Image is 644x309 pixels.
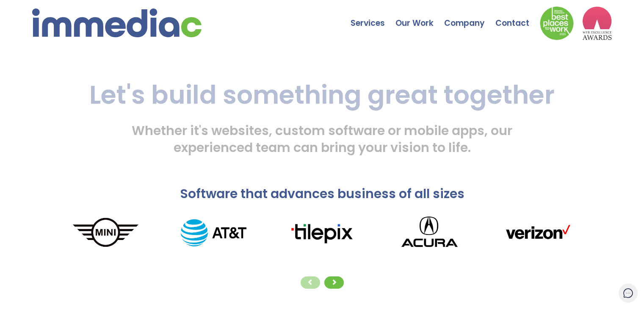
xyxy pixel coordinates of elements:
a: Contact [495,2,540,32]
img: Down [540,6,574,40]
img: MINI_logo.png [52,216,160,249]
img: immediac [32,8,202,37]
img: logo2_wea_nobg.webp [582,6,612,40]
img: tilepixLogo.png [268,221,376,245]
img: verizonLogo.png [484,221,591,244]
span: Software that advances business of all sizes [180,185,464,203]
a: Company [444,2,495,32]
a: Services [351,2,395,32]
span: Let's build something great together [89,77,555,113]
span: Whether it's websites, custom software or mobile apps, our experienced team can bring your vision... [132,121,512,157]
img: Acura_logo.png [376,211,484,254]
a: Our Work [395,2,444,32]
img: AT%26T_logo.png [160,219,268,246]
